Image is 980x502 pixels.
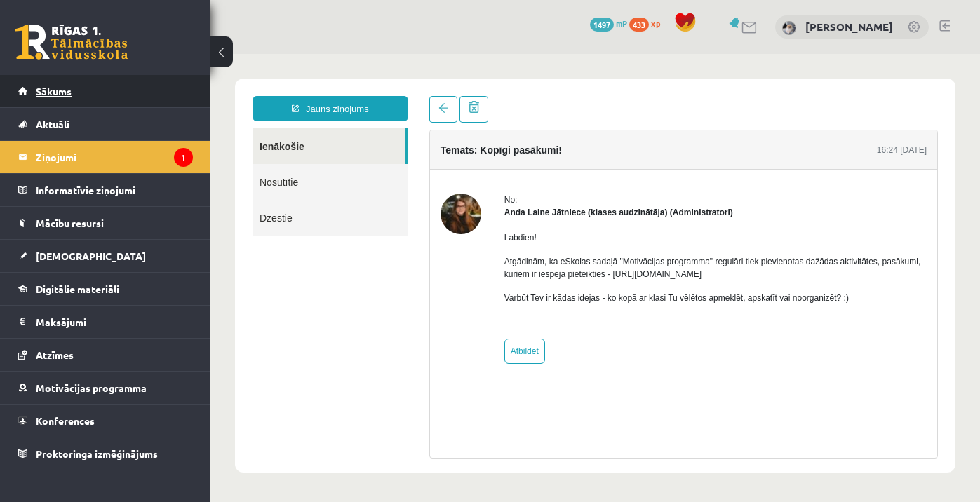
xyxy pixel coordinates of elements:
span: 433 [629,18,649,32]
span: Atzīmes [36,348,74,361]
a: [DEMOGRAPHIC_DATA] [18,240,193,272]
a: Atzīmes [18,339,193,371]
span: Aktuāli [36,118,69,130]
a: Informatīvie ziņojumi [18,174,193,206]
strong: Anda Laine Jātniece (klases audzinātāja) (Administratori) [294,154,523,163]
a: Ienākošie [42,74,195,110]
i: 1 [174,148,193,167]
span: Motivācijas programma [36,381,147,394]
span: Digitālie materiāli [36,283,119,295]
a: Digitālie materiāli [18,273,193,305]
span: [DEMOGRAPHIC_DATA] [36,250,146,262]
span: mP [616,18,627,29]
a: Mācību resursi [18,207,193,239]
a: Konferences [18,405,193,437]
p: Atgādinām, ka eSkolas sadaļā "Motivācijas programma" regulāri tiek pievienotas dažādas aktivitāte... [294,201,716,226]
a: 1497 mP [590,18,627,29]
span: Konferences [36,414,95,427]
legend: Ziņojumi [36,141,193,173]
img: Anda Laine Jātniece (klases audzinātāja) [230,140,271,180]
a: Aktuāli [18,108,193,140]
a: Dzēstie [42,146,197,182]
a: Maksājumi [18,306,193,338]
a: [PERSON_NAME] [805,20,893,34]
a: Jauns ziņojums [42,42,198,67]
legend: Informatīvie ziņojumi [36,174,193,206]
div: No: [294,140,716,152]
a: Sākums [18,75,193,107]
span: Mācību resursi [36,217,104,229]
a: Proktoringa izmēģinājums [18,437,193,470]
legend: Maksājumi [36,306,193,338]
a: Ziņojumi1 [18,141,193,173]
a: Nosūtītie [42,110,197,146]
a: Motivācijas programma [18,372,193,404]
img: Emīlija Kajaka [782,21,796,35]
span: Sākums [36,85,72,97]
div: 16:24 [DATE] [666,90,716,102]
span: xp [651,18,660,29]
h4: Temats: Kopīgi pasākumi! [230,90,351,102]
a: Atbildēt [294,285,335,310]
a: Rīgas 1. Tālmācības vidusskola [15,25,128,60]
p: Varbūt Tev ir kādas idejas - ko kopā ar klasi Tu vēlētos apmeklēt, apskatīt vai noorganizēt? :) [294,238,716,250]
span: Proktoringa izmēģinājums [36,447,158,460]
span: 1497 [590,18,614,32]
p: Labdien! [294,177,716,190]
a: 433 xp [629,18,667,29]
